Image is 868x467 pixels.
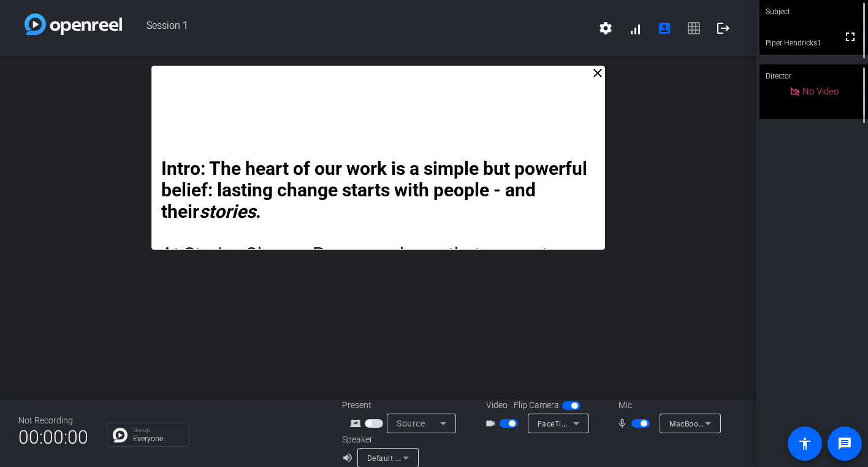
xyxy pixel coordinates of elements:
[133,435,183,442] p: Everyone
[486,399,508,412] span: Video
[590,66,605,80] mat-icon: close
[350,416,365,431] mat-icon: screen_share_outline
[514,399,559,412] span: Flip Camera
[716,21,731,36] mat-icon: logout
[669,419,792,428] span: MacBook Air Microphone (Built-in)
[342,450,357,465] mat-icon: volume_up
[161,244,595,287] p: At Stories Change Power, we know that every story has the power to change the world.
[802,86,839,97] span: No Video
[367,453,512,463] span: Default - MacBook Air Speakers (Built-in)
[606,399,729,412] div: Mic
[620,14,650,43] button: signal_cellular_alt
[485,416,500,431] mat-icon: videocam_outline
[18,414,88,427] div: Not Recording
[342,433,416,446] div: Speaker
[133,427,183,433] p: Group
[113,428,128,442] img: Chat Icon
[25,14,122,35] img: white-gradient.svg
[161,158,592,222] strong: Intro: The heart of our work is a simple but powerful belief: lasting change starts with people -...
[598,21,613,36] mat-icon: settings
[342,399,465,412] div: Present
[397,419,425,428] span: Source
[617,416,631,431] mat-icon: mic_none
[538,419,663,428] span: FaceTime HD Camera (C4E1:9BFB)
[759,64,868,88] div: Director
[18,422,88,452] span: 00:00:00
[843,29,858,44] mat-icon: fullscreen
[199,201,256,222] em: stories
[657,21,672,36] mat-icon: account_box
[798,436,812,451] mat-icon: accessibility
[837,436,852,451] mat-icon: message
[122,14,591,43] span: Session 1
